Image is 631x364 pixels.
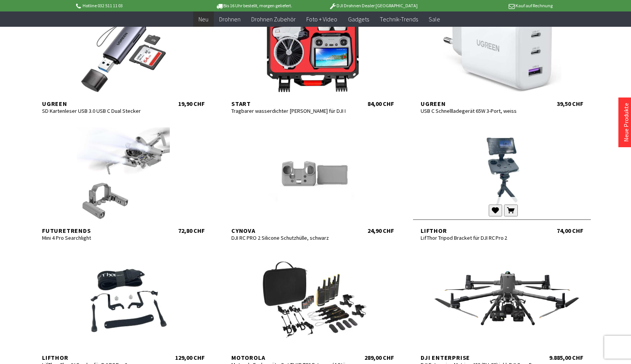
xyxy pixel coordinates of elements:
span: Neu [198,15,208,23]
div: 9.885,00 CHF [549,354,583,361]
div: Tragbarer wasserdichter [PERSON_NAME] für DJI Flip Fly More Combo [231,107,345,114]
a: Drohnen [214,11,246,27]
a: Lifthor LifThor Claw IV Combo für DJI RC Pro 2 129,00 CHF [34,254,212,361]
div: Futuretrends [42,227,156,234]
div: Lifthor [421,227,535,234]
a: UGREEN SD Kartenleser USB 3.0 USB C Dual Stecker 19,90 CHF [34,0,212,107]
div: Lifthor [42,354,156,361]
div: UGREEN [421,100,535,107]
div: DJI Enterprise [421,354,535,361]
div: UGREEN [42,100,156,107]
div: DJI RC PRO 2 Silicone Schutzhülle, schwarz [231,234,345,241]
div: Motorola [231,354,345,361]
div: 289,00 CHF [364,354,394,361]
div: 84,00 CHF [368,100,394,107]
div: 74,00 CHF [557,227,583,234]
a: Technik-Trends [374,11,423,27]
span: Drohnen [219,15,241,23]
a: start Tragbarer wasserdichter [PERSON_NAME] für DJI Flip Fly More Combo 84,00 CHF [224,0,402,107]
span: Foto + Video [306,15,337,23]
div: 129,00 CHF [175,354,205,361]
a: Foto + Video [301,11,343,27]
a: Lifthor LifThor Tripod Bracket für DJI RC Pro 2 74,00 CHF [413,127,591,234]
span: Drohnen Zubehör [251,15,296,23]
span: Sale [429,15,440,23]
a: Neue Produkte [622,103,630,142]
div: 39,50 CHF [557,100,583,107]
p: Kauf auf Rechnung [433,1,552,10]
div: SD Kartenleser USB 3.0 USB C Dual Stecker [42,107,156,114]
div: 72,80 CHF [178,227,205,234]
p: DJI Drohnen Dealer [GEOGRAPHIC_DATA] [314,1,433,10]
p: Hotline 032 511 11 03 [75,1,194,10]
a: Neu [193,11,214,27]
a: Futuretrends Mini 4 Pro Searchlight 72,80 CHF [34,127,212,234]
a: UGREEN USB C Schnellladegerät 65W 3-Port, weiss 39,50 CHF [413,0,591,107]
span: Technik-Trends [380,15,418,23]
div: LifThor Tripod Bracket für DJI RC Pro 2 [421,234,535,241]
a: Gadgets [343,11,374,27]
div: 24,90 CHF [368,227,394,234]
div: 19,90 CHF [178,100,205,107]
div: USB C Schnellladegerät 65W 3-Port, weiss [421,107,535,114]
a: Sale [423,11,446,27]
div: CYNOVA [231,227,345,234]
a: Motorola Motorola Funkgeräte-Set TLKR T82 Extreme (4 Stück) 289,00 CHF [224,254,402,361]
div: Mini 4 Pro Searchlight [42,234,156,241]
a: Drohnen Zubehör [246,11,301,27]
a: DJI Enterprise DJI Enterprise Matrice 400 (EU-C3) inkl. DJI Care Enterprise Plus 9.885,00 CHF [413,254,591,361]
a: CYNOVA DJI RC PRO 2 Silicone Schutzhülle, schwarz 24,90 CHF [224,127,402,234]
p: Bis 16 Uhr bestellt, morgen geliefert. [194,1,313,10]
div: start [231,100,345,107]
span: Gadgets [348,15,369,23]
